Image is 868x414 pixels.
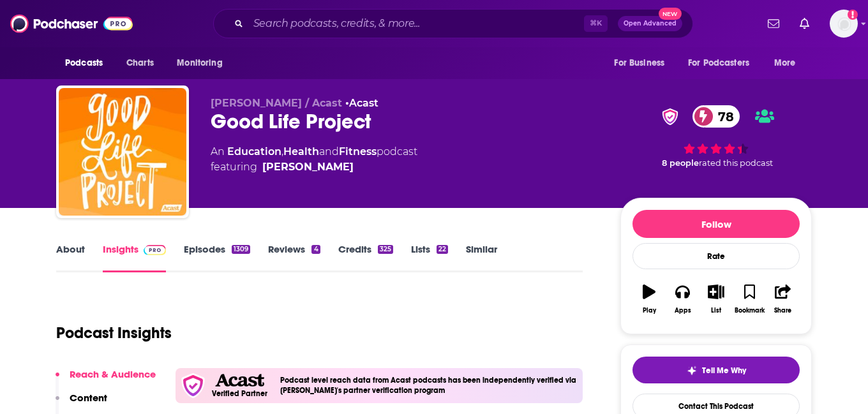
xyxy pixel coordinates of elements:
a: Similar [466,243,497,272]
div: Play [643,307,656,314]
a: Show notifications dropdown [763,13,784,34]
button: Open AdvancedNew [618,16,682,31]
span: , [281,145,283,158]
a: Jonathan Fields [262,159,354,175]
a: Fitness [339,145,377,158]
button: tell me why sparkleTell Me Why [632,357,800,383]
img: verified Badge [658,108,682,125]
a: Education [227,145,281,158]
a: InsightsPodchaser Pro [103,243,166,272]
button: open menu [680,51,768,75]
button: List [700,276,733,322]
img: Podchaser Pro [144,245,166,255]
div: Apps [675,307,691,314]
p: Reach & Audience [70,368,156,380]
div: Bookmark [735,307,765,314]
div: 325 [378,245,393,254]
div: Search podcasts, credits, & more... [213,9,693,38]
button: open menu [168,51,239,75]
span: ⌘ K [584,15,608,32]
span: New [659,8,682,20]
span: Monitoring [177,54,222,72]
input: Search podcasts, credits, & more... [248,13,584,34]
button: Reach & Audience [56,368,156,392]
h5: Verified Partner [212,390,267,397]
span: For Business [614,54,664,72]
span: • [345,97,378,109]
span: featuring [211,159,417,175]
span: For Podcasters [688,54,749,72]
button: Bookmark [733,276,766,322]
svg: Add a profile image [848,10,858,20]
p: Content [70,392,107,404]
a: Show notifications dropdown [795,13,814,34]
span: More [774,54,796,72]
button: open menu [56,51,119,75]
span: Podcasts [65,54,103,72]
a: About [56,243,85,272]
div: verified Badge78 8 peoplerated this podcast [620,97,812,176]
div: 4 [311,245,320,254]
a: 78 [692,105,740,128]
img: Good Life Project [59,88,186,216]
img: Acast [215,374,264,387]
span: Logged in as AutumnKatie [830,10,858,38]
span: Charts [126,54,154,72]
div: Rate [632,243,800,269]
button: Play [632,276,666,322]
img: verfied icon [181,373,206,398]
div: 22 [437,245,448,254]
img: tell me why sparkle [687,366,697,376]
button: open menu [605,51,680,75]
img: User Profile [830,10,858,38]
span: Open Advanced [624,20,677,27]
span: [PERSON_NAME] / Acast [211,97,342,109]
span: 8 people [662,158,699,168]
span: rated this podcast [699,158,773,168]
button: Apps [666,276,699,322]
button: Share [767,276,800,322]
span: 78 [705,105,740,128]
h4: Podcast level reach data from Acast podcasts has been independently verified via [PERSON_NAME]'s ... [280,376,578,395]
div: 1309 [232,245,250,254]
img: Podchaser - Follow, Share and Rate Podcasts [10,11,133,36]
div: Share [774,307,791,314]
div: An podcast [211,144,417,175]
div: List [711,307,721,314]
button: Show profile menu [830,10,858,38]
a: Health [283,145,319,158]
h1: Podcast Insights [56,323,172,343]
a: Acast [349,97,378,109]
button: open menu [765,51,812,75]
button: Follow [632,210,800,238]
a: Episodes1309 [184,243,250,272]
span: Tell Me Why [702,366,746,376]
a: Charts [118,51,161,75]
a: Lists22 [411,243,448,272]
a: Reviews4 [268,243,320,272]
a: Credits325 [338,243,393,272]
span: and [319,145,339,158]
